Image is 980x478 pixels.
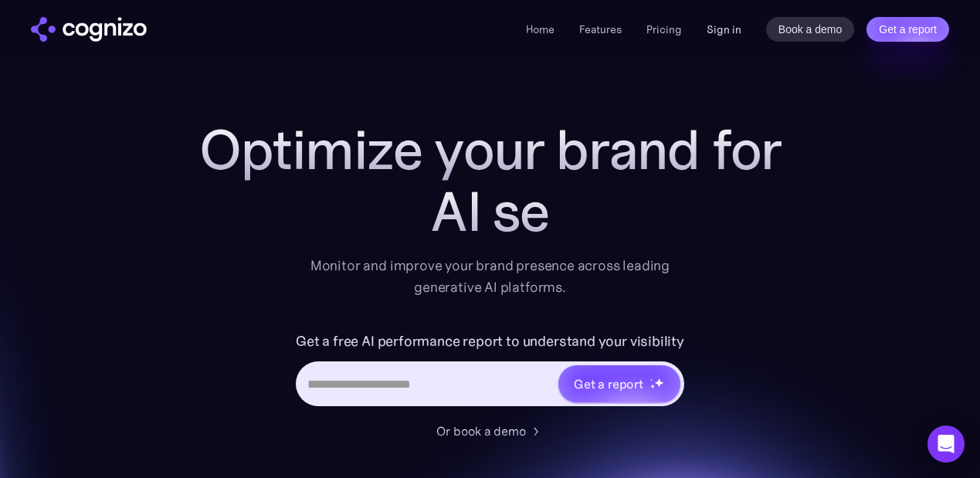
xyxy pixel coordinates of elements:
img: star [650,378,653,381]
h1: Optimize your brand for [181,119,799,181]
div: Or book a demo [436,422,526,440]
a: Get a report [866,17,949,42]
div: Monitor and improve your brand presence across leading generative AI platforms. [300,255,680,298]
a: Features [579,22,622,36]
div: AI se [181,181,799,242]
img: star [654,378,664,388]
div: Get a report [574,375,643,393]
a: Book a demo [766,17,855,42]
div: Open Intercom Messenger [927,425,965,463]
label: Get a free AI performance report to understand your visibility [296,329,684,354]
a: Get a reportstarstarstar [557,364,682,404]
img: cognizo logo [31,17,147,42]
a: home [31,17,147,42]
a: Or book a demo [436,422,544,440]
a: Sign in [707,20,741,39]
a: Home [526,22,554,36]
a: Pricing [646,22,682,36]
form: Hero URL Input Form [296,329,684,414]
img: star [650,384,656,389]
